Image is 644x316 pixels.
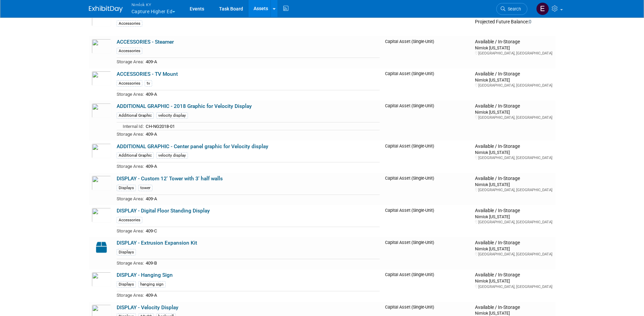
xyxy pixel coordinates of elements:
[475,176,552,182] div: Available / In-Storage
[117,92,144,97] span: Storage Area:
[117,20,142,27] div: Accessories
[475,278,552,284] div: Nimlok [US_STATE]
[475,272,552,278] div: Available / In-Storage
[117,112,154,119] div: Additional Graphic
[382,237,472,269] td: Capital Asset (Single-Unit)
[144,130,380,138] td: 409-A
[475,143,552,150] div: Available / In-Storage
[475,18,552,25] div: Projected Future Balance:
[117,80,142,87] div: Accessories
[117,185,136,191] div: Displays
[475,214,552,220] div: Nimlok [US_STATE]
[117,281,136,288] div: Displays
[144,58,380,66] td: 409-A
[92,240,111,255] img: Capital-Asset-Icon-2.png
[475,45,552,51] div: Nimlok [US_STATE]
[144,122,380,130] td: CH-NG2018-01
[475,182,552,187] div: Nimlok [US_STATE]
[496,3,527,15] a: Search
[138,281,166,288] div: hanging sign
[475,246,552,252] div: Nimlok [US_STATE]
[475,83,552,88] div: [GEOGRAPHIC_DATA], [GEOGRAPHIC_DATA]
[505,6,521,12] span: Search
[117,164,144,169] span: Storage Area:
[144,259,380,267] td: 409-B
[382,269,472,301] td: Capital Asset (Single-Unit)
[117,176,223,182] a: DISPLAY - Custom 12' Tower with 3' half walls
[475,71,552,77] div: Available / In-Storage
[117,71,178,77] a: ACCESSORIES - TV Mount
[529,19,531,24] span: 0
[475,208,552,214] div: Available / In-Storage
[475,240,552,246] div: Available / In-Storage
[144,195,380,202] td: 409-A
[138,185,152,191] div: tower
[382,100,472,141] td: Capital Asset (Single-Unit)
[475,103,552,109] div: Available / In-Storage
[117,48,142,54] div: Accessories
[117,208,210,214] a: DISPLAY - Digital Floor Standing Display
[475,310,552,316] div: Nimlok [US_STATE]
[382,9,472,36] td: Collateral / Multi-Quantity Item
[536,2,549,15] img: Elizabeth Griffin
[144,291,380,299] td: 409-A
[117,228,144,233] span: Storage Area:
[117,39,174,45] a: ACCESSORIES - Steamer
[382,173,472,205] td: Capital Asset (Single-Unit)
[144,227,380,234] td: 409-C
[145,80,152,87] div: tv
[117,249,136,255] div: Displays
[144,90,380,98] td: 409-A
[475,155,552,160] div: [GEOGRAPHIC_DATA], [GEOGRAPHIC_DATA]
[117,304,178,311] a: DISPLAY - Velocity Display
[475,304,552,311] div: Available / In-Storage
[117,103,252,109] a: ADDITIONAL GRAPHIC - 2018 Graphic for Velocity Display
[117,240,197,246] a: DISPLAY - Extrusion Expansion Kit
[382,68,472,100] td: Capital Asset (Single-Unit)
[475,39,552,45] div: Available / In-Storage
[117,132,144,137] span: Storage Area:
[117,122,144,130] td: Internal Id:
[117,293,144,298] span: Storage Area:
[475,51,552,56] div: [GEOGRAPHIC_DATA], [GEOGRAPHIC_DATA]
[382,141,472,173] td: Capital Asset (Single-Unit)
[475,115,552,120] div: [GEOGRAPHIC_DATA], [GEOGRAPHIC_DATA]
[382,205,472,237] td: Capital Asset (Single-Unit)
[132,1,175,8] span: Nimlok KY
[475,187,552,193] div: [GEOGRAPHIC_DATA], [GEOGRAPHIC_DATA]
[475,220,552,225] div: [GEOGRAPHIC_DATA], [GEOGRAPHIC_DATA]
[475,284,552,289] div: [GEOGRAPHIC_DATA], [GEOGRAPHIC_DATA]
[475,252,552,257] div: [GEOGRAPHIC_DATA], [GEOGRAPHIC_DATA]
[382,36,472,68] td: Capital Asset (Single-Unit)
[117,261,144,266] span: Storage Area:
[117,152,154,159] div: Additional Graphic
[117,217,142,223] div: Accessories
[475,150,552,155] div: Nimlok [US_STATE]
[117,196,144,201] span: Storage Area:
[475,109,552,115] div: Nimlok [US_STATE]
[117,143,268,150] a: ADDITIONAL GRAPHIC - Center panel graphic for Velocity display
[117,59,144,64] span: Storage Area:
[144,162,380,170] td: 409-A
[475,77,552,83] div: Nimlok [US_STATE]
[117,272,173,278] a: DISPLAY - Hanging Sign
[156,112,188,119] div: velocity display
[156,152,188,159] div: velocity display
[89,6,123,13] img: ExhibitDay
